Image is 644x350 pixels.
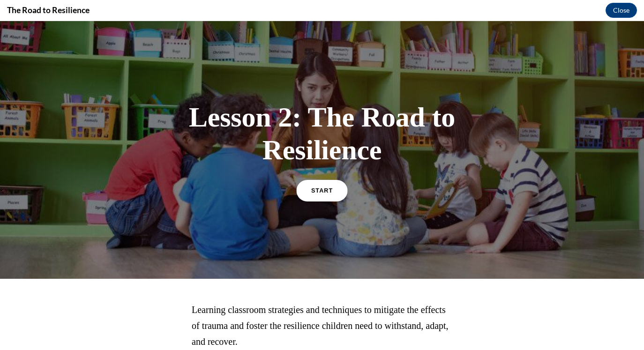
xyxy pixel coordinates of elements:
[181,80,463,145] h1: Lesson 2: The Road to Resilience
[7,4,90,16] h4: The Road to Resilience
[311,166,333,173] span: START
[192,283,449,326] span: Learning classroom strategies and techniques to mitigate the effects of trauma and foster the res...
[606,3,637,18] button: Close
[296,158,347,180] a: START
